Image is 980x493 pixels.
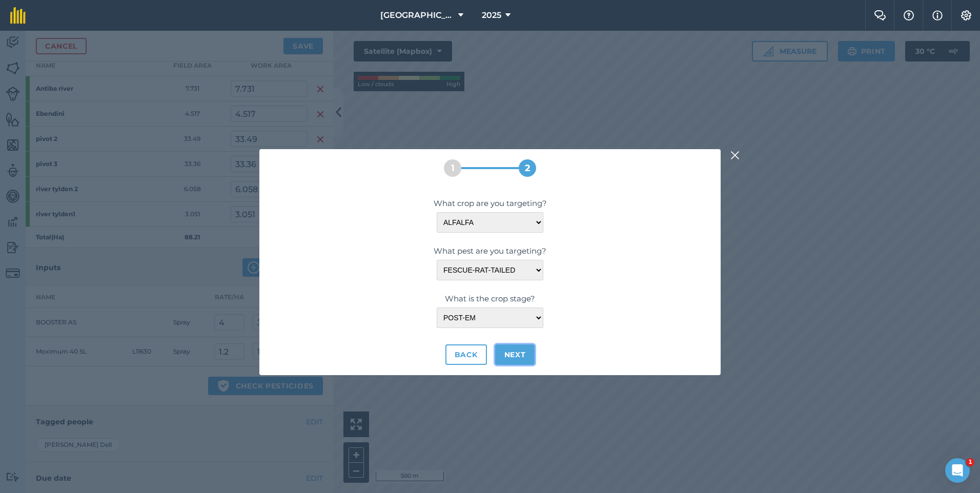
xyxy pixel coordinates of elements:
[482,9,501,22] span: 2025
[270,245,710,257] label: What pest are you targeting?
[445,344,487,365] button: Back
[932,9,943,22] img: svg+xml;base64,PHN2ZyB4bWxucz0iaHR0cDovL3d3dy53My5vcmcvMjAwMC9zdmciIHdpZHRoPSIxNyIgaGVpZ2h0PSIxNy...
[270,197,710,210] label: What crop are you targeting?
[380,9,454,22] span: [GEOGRAPHIC_DATA][PERSON_NAME]
[730,149,740,161] img: svg+xml;base64,PHN2ZyB4bWxucz0iaHR0cDovL3d3dy53My5vcmcvMjAwMC9zdmciIHdpZHRoPSIyMiIgaGVpZ2h0PSIzMC...
[270,293,710,305] label: What is the crop stage?
[966,458,974,466] span: 1
[444,159,461,177] div: 1
[519,159,536,177] div: 2
[495,344,535,365] button: Next
[945,458,970,483] iframe: Intercom live chat
[960,10,972,20] img: A cog icon
[10,7,26,24] img: fieldmargin Logo
[903,10,915,20] img: A question mark icon
[874,10,886,20] img: Two speech bubbles overlapping with the left bubble in the forefront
